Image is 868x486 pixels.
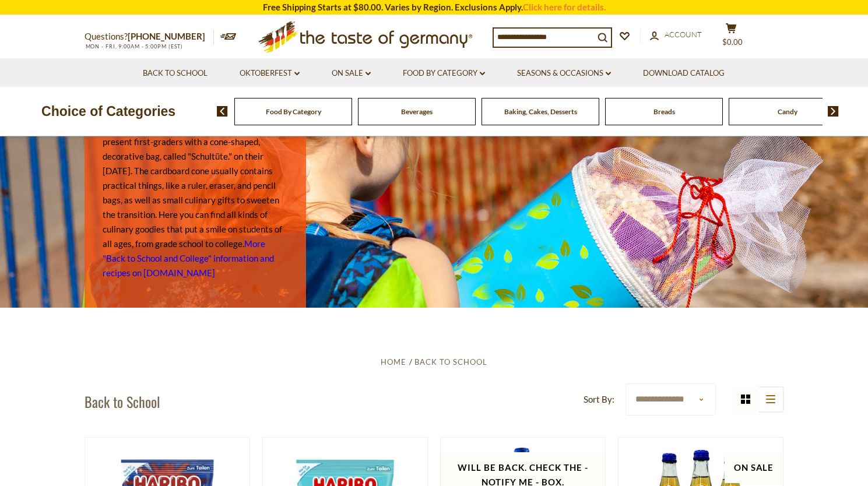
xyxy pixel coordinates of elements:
img: next arrow [828,106,839,117]
p: It is a custom in [GEOGRAPHIC_DATA] to present first-graders with a cone-shaped, decorative bag, ... [103,120,288,280]
a: Beverages [401,107,433,116]
a: Account [650,29,702,41]
a: Oktoberfest [240,67,300,80]
a: Back to School [143,67,208,80]
a: More "Back to School and College" information and recipes on [DOMAIN_NAME] [103,238,274,278]
span: MON - FRI, 9:00AM - 5:00PM (EST) [85,43,184,50]
h1: Back to School [85,393,160,410]
a: Baking, Cakes, Desserts [504,107,577,116]
span: $0.00 [722,37,743,47]
a: Download Catalog [643,67,725,80]
a: Click here for details. [523,2,606,12]
a: Food By Category [403,67,485,80]
a: On Sale [332,67,371,80]
img: previous arrow [217,106,228,117]
label: Sort By: [584,392,614,407]
a: Home [381,357,406,367]
p: Questions? [85,29,214,44]
a: Back to School [414,357,487,367]
button: $0.00 [714,23,749,52]
a: Breads [653,107,675,116]
a: Seasons & Occasions [517,67,611,80]
a: Candy [778,107,797,116]
span: Account [665,30,702,39]
a: [PHONE_NUMBER] [128,31,205,41]
a: Food By Category [266,107,321,116]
